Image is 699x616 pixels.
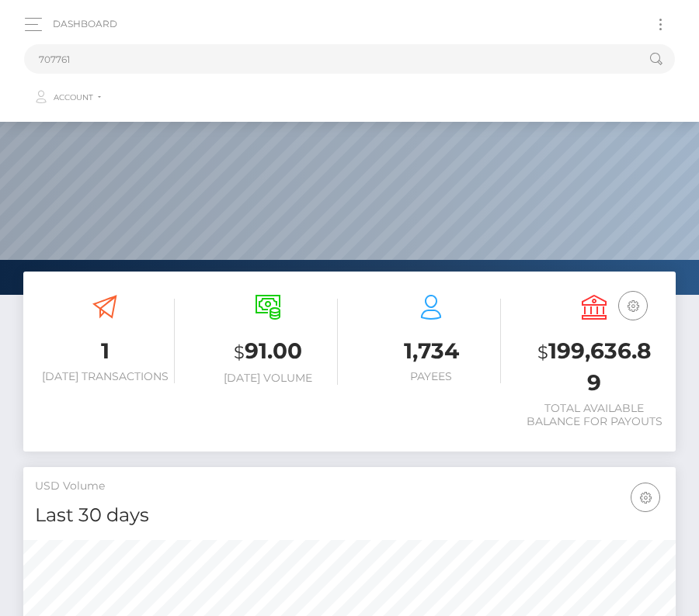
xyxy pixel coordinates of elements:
button: Toggle navigation [646,14,675,35]
h5: USD Volume [35,479,664,494]
h6: Total Available Balance for Payouts [524,402,664,428]
h3: 1 [35,336,175,366]
h6: [DATE] Volume [198,372,338,385]
a: Dashboard [53,8,117,40]
small: $ [537,341,548,363]
h6: [DATE] Transactions [35,370,175,383]
h4: Last 30 days [35,502,664,529]
h3: 199,636.89 [524,336,664,398]
small: $ [234,341,245,363]
h3: 91.00 [198,336,338,368]
span: Account [54,91,93,105]
h6: Payees [361,370,501,383]
h3: 1,734 [361,336,501,366]
input: Search... [24,44,635,74]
